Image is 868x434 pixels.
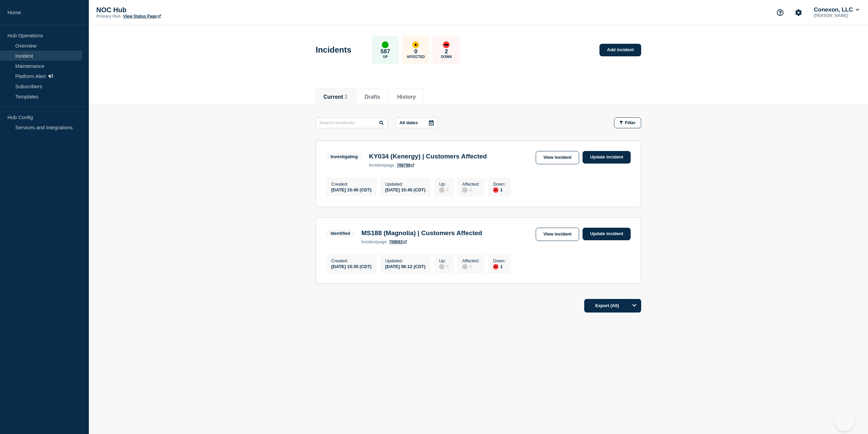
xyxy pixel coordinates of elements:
[439,258,449,263] p: Up :
[462,258,479,263] p: Affected :
[331,187,372,192] div: [DATE] 15:45 (CDT)
[812,13,861,18] p: [PERSON_NAME]
[397,163,414,168] a: 708799
[369,153,487,160] h3: KY034 (Kenergy) | Customers Affected
[326,153,362,161] span: Investigating
[812,6,861,13] button: Conexon, LLC
[385,187,426,192] div: [DATE] 15:45 (CDT)
[462,187,479,193] div: 0
[344,94,348,100] span: 2
[462,263,479,269] div: 0
[364,94,380,100] button: Drafts
[462,187,468,193] div: disabled
[443,41,450,48] div: down
[397,94,416,100] button: History
[412,41,419,48] div: affected
[361,229,482,237] h3: MS188 (Magnolia) | Customers Affected
[599,44,641,56] a: Add incident
[439,264,445,269] div: disabled
[439,187,445,193] div: disabled
[536,151,579,164] a: View incident
[493,187,506,193] div: 1
[96,6,232,14] p: NOC Hub
[316,45,351,55] h1: Incidents
[383,55,388,59] p: Up
[385,263,426,269] div: [DATE] 06:12 (CDT)
[614,117,641,128] button: Filter
[583,228,631,240] a: Update incident
[361,240,377,244] span: incident
[625,120,636,125] span: Filter
[385,258,426,263] p: Updated :
[493,263,506,269] div: 1
[369,163,394,168] p: page
[493,182,506,187] p: Down :
[439,263,449,269] div: 0
[583,151,631,164] a: Update incident
[584,299,641,313] button: Export (All)
[493,187,498,193] div: down
[399,120,418,125] p: All dates
[331,258,372,263] p: Created :
[326,229,355,237] span: Identified
[462,264,468,269] div: disabled
[123,14,161,19] a: View Status Page
[773,5,787,20] button: Support
[380,48,390,55] p: 587
[445,48,448,55] p: 2
[834,411,854,431] iframe: Help Scout Beacon - Open
[791,5,806,20] button: Account settings
[382,41,389,48] div: up
[493,258,506,263] p: Down :
[331,182,372,187] p: Created :
[628,299,641,313] button: Options
[493,264,498,269] div: down
[96,14,120,19] p: Primary Hub
[462,182,479,187] p: Affected :
[369,163,384,168] span: incident
[361,240,387,244] p: page
[414,48,417,55] p: 0
[323,94,348,100] button: Current 2
[316,117,388,128] input: Search incidents
[396,117,438,128] button: All dates
[331,263,372,269] div: [DATE] 15:35 (CDT)
[536,228,579,241] a: View incident
[439,182,449,187] p: Up :
[407,55,425,59] p: Affected
[441,55,452,59] p: Down
[389,240,407,244] a: 708083
[385,182,426,187] p: Updated :
[439,187,449,193] div: 0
